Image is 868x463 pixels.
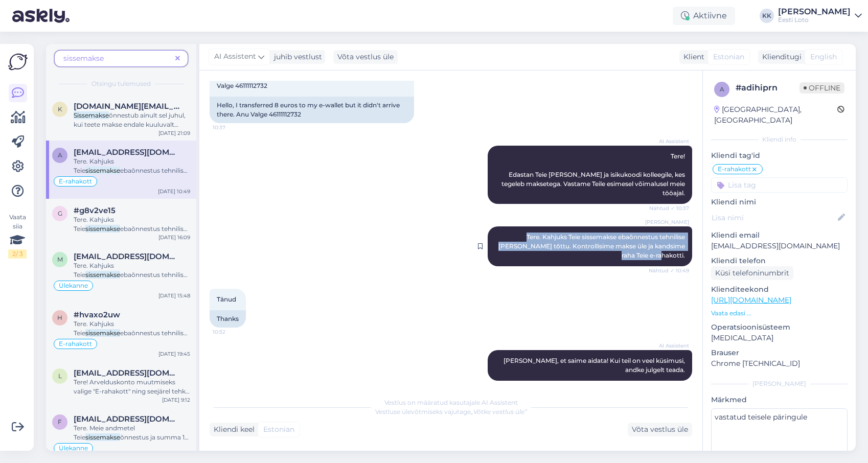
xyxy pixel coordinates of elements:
[162,396,190,404] div: [DATE] 9:12
[711,177,848,193] input: Lisa tag
[74,310,120,319] span: #hvaxo2uw
[711,322,848,333] p: Operatsioonisüsteem
[85,225,120,233] mark: sissemakse
[58,372,62,380] span: L
[74,111,189,156] span: õnnestub ainult sel juhul, kui teete makse endale kuuluvalt arvelduskontolt (üldtingimuste punkt ...
[74,157,114,174] span: Tere. Kahjuks Teie
[810,52,837,62] span: English
[74,167,189,202] span: ebaõnnestus tehnilise [PERSON_NAME] tõttu. Kontrollisime makse üle ja kandsime raha Teie e-rahako...
[74,216,114,233] span: Tere. Kahjuks Teie
[375,408,527,415] span: Vestluse ülevõtmiseks vajutage
[74,148,180,157] span: anu.valge1961@gmail.com
[59,283,88,289] span: Ülekanne
[758,52,802,62] div: Klienditugi
[74,368,180,378] span: Lymaasing8@gmail.com
[74,225,189,260] span: ebaõnnestus tehnilise [PERSON_NAME] tõttu. Kontrollisime makse üle ja kandsime raha Teie e-rahako...
[158,350,190,358] div: [DATE] 19:45
[711,395,848,405] p: Märkmed
[711,135,848,144] div: Kliendi info
[718,166,751,172] span: E-rahakott
[501,152,687,197] span: Tere! Edastan Teie [PERSON_NAME] ja isikukoodi kolleegile, kes tegeleb maksetega. Vastame Teile e...
[158,188,190,195] div: [DATE] 10:49
[384,399,518,406] span: Vestlus on määratud kasutajale AI Assistent
[651,137,689,145] span: AI Assistent
[711,197,848,207] p: Kliendi nimi
[74,424,135,441] span: Tere. Meie andmetel Teie
[74,206,116,215] span: #g8v2ve15
[58,105,62,113] span: K
[85,167,120,174] mark: sissemakse
[74,111,109,119] mark: Sissemakse
[711,150,848,161] p: Kliendi tag'id
[333,50,398,64] div: Võta vestlus üle
[63,54,104,63] span: sissemakse
[711,266,793,280] div: Küsi telefoninumbrit
[74,320,114,337] span: Tere. Kahjuks Teie
[8,52,28,72] img: Askly Logo
[711,284,848,295] p: Klienditeekond
[58,210,62,217] span: g
[270,52,322,62] div: juhib vestlust
[471,408,527,415] i: „Võtke vestlus üle”
[57,256,63,263] span: m
[58,151,62,159] span: a
[74,329,189,374] span: ebaõnnestus tehnilise [PERSON_NAME] tõttu. Kontrollisime makse üle ja kandsime raha Teie e-rahako...
[649,204,689,212] span: Nähtud ✓ 10:37
[158,234,190,241] div: [DATE] 16:09
[158,292,190,299] div: [DATE] 15:48
[59,445,88,451] span: Ülekanne
[760,9,774,23] div: KK
[711,256,848,266] p: Kliendi telefon
[57,314,62,321] span: h
[649,267,689,274] span: Nähtud ✓ 10:49
[736,82,800,94] div: # adihiprn
[711,358,848,369] p: Chrome [TECHNICAL_ID]
[74,102,180,111] span: Katrin.parts@hotmail.com
[711,295,791,305] a: [URL][DOMAIN_NAME]
[711,309,848,318] p: Vaata edasi ...
[673,7,735,25] div: Aktiivne
[210,310,246,328] div: Thanks
[712,212,836,223] input: Lisa nimi
[778,8,862,24] a: [PERSON_NAME]Eesti Loto
[679,52,704,62] div: Klient
[210,424,255,435] div: Kliendi keel
[214,51,256,62] span: AI Assistent
[158,129,190,137] div: [DATE] 21:09
[778,16,851,24] div: Eesti Loto
[720,85,724,93] span: a
[649,381,689,389] span: Nähtud ✓ 10:52
[74,252,180,261] span: mm1306700@gmail.com
[58,418,62,426] span: f
[74,378,190,432] span: Tere! Arvelduskonto muutmiseks valige "E-rahakott" ning seejärel tehke valik "Muudan IBAN-i". Ava...
[8,249,27,259] div: 2 / 3
[711,241,848,251] p: [EMAIL_ADDRESS][DOMAIN_NAME]
[711,379,848,388] div: [PERSON_NAME]
[711,348,848,358] p: Brauser
[711,333,848,343] p: [MEDICAL_DATA]
[217,295,236,303] span: Tänud
[59,178,92,184] span: E-rahakott
[263,424,294,435] span: Estonian
[74,414,180,424] span: fanat1k_player@mail.ru
[714,104,837,126] div: [GEOGRAPHIC_DATA], [GEOGRAPHIC_DATA]
[210,97,414,123] div: Hello, I transferred 8 euros to my e-wallet but it didn't arrive there. Anu Valge 46111112732
[651,342,689,350] span: AI Assistent
[85,329,120,337] mark: sissemakse
[713,52,744,62] span: Estonian
[59,341,92,347] span: E-rahakott
[213,328,251,336] span: 10:52
[504,357,687,374] span: [PERSON_NAME], et saime aidata! Kui teil on veel küsimusi, andke julgelt teada.
[74,271,189,306] span: ebaõnnestus tehnilise [PERSON_NAME] tõttu. Kontrollisime makse üle ja kandsime raha Teie e-rahako...
[498,233,687,259] span: Tere. Kahjuks Teie sissemakse ebaõnnestus tehnilise [PERSON_NAME] tõttu. Kontrollisime makse üle ...
[92,79,151,88] span: Otsingu tulemused
[711,230,848,241] p: Kliendi email
[74,262,114,279] span: Tere. Kahjuks Teie
[85,271,120,279] mark: sissemakse
[74,433,189,450] span: õnnestus ja summa 10 eurot on laekunud e-rahakotti.
[628,423,692,436] div: Võta vestlus üle
[213,124,251,131] span: 10:37
[800,82,844,94] span: Offline
[8,213,27,259] div: Vaata siia
[85,433,120,441] mark: sissemakse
